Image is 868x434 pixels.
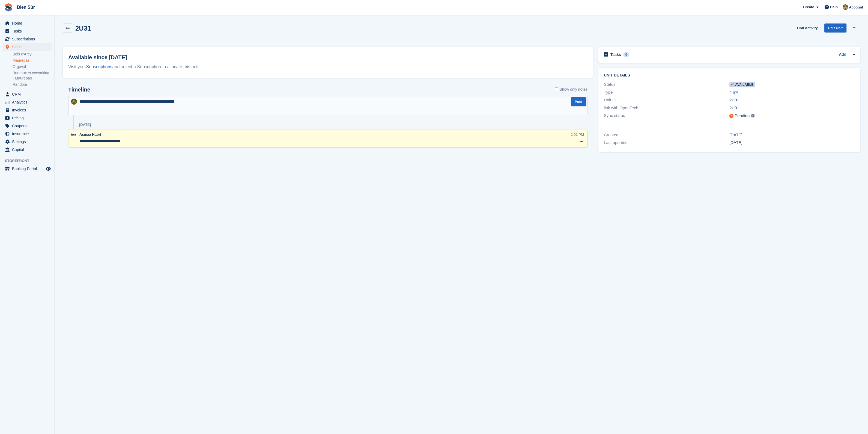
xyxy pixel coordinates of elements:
[12,35,45,43] span: Subscriptions
[604,73,855,78] h2: Unit details
[12,19,45,27] span: Home
[3,43,52,51] a: menu
[68,64,587,70] div: Visit your and select a Subscription to allocate this unit.
[13,70,52,81] a: Bureaux et coworking - Maurepas
[729,105,855,111] div: 2U31
[729,140,855,146] div: [DATE]
[3,138,52,146] a: menu
[729,82,755,87] span: Available
[604,81,729,88] div: Status
[3,146,52,153] a: menu
[604,89,729,96] div: Type
[4,3,13,11] img: stora-icon-8386f47178a22dfd0bd8f6a31ec36ba5ce8667c1dd55bd0f319d3a0aa187defe.svg
[3,122,52,130] a: menu
[571,97,586,106] button: Post
[3,165,52,173] a: menu
[79,123,91,127] div: [DATE]
[79,132,101,137] span: Asmaa Habri
[15,3,37,12] a: Bien Sûr
[729,90,738,95] a: 4 m²
[12,98,45,106] span: Analytics
[3,90,52,98] a: menu
[45,166,52,172] a: Preview store
[68,87,90,93] h2: Timeline
[604,97,729,103] div: Unit ID
[12,43,45,51] span: Sites
[3,98,52,106] a: menu
[824,23,846,33] a: Edit Unit
[610,52,621,57] h2: Tasks
[3,130,52,138] a: menu
[12,130,45,138] span: Insurance
[555,87,558,92] input: Show only notes
[13,58,52,63] a: Maurepas
[604,132,729,138] div: Created
[71,99,77,105] img: Matthieu Burnand
[3,114,52,122] a: menu
[13,64,52,69] a: Orgeval
[571,132,584,137] div: 2:51 PM
[12,165,45,173] span: Booking Portal
[12,90,45,98] span: CRM
[12,146,45,153] span: Capital
[735,113,750,119] div: Pending
[803,4,814,10] span: Create
[729,97,855,103] div: 2U31
[13,82,52,87] a: Random
[12,106,45,114] span: Invoices
[604,105,729,111] div: link with OpenTech
[623,52,630,57] div: 0
[5,158,54,164] span: Storefront
[604,140,729,146] div: Last updated
[751,114,754,117] img: icon-info-grey-7440780725fd019a000dd9b08b2336e03edf1995a4989e88bcd33f0948082b44.svg
[75,25,91,32] h2: 2U31
[68,53,587,61] h2: Available since [DATE]
[555,87,587,92] label: Show only notes
[849,5,863,10] span: Account
[12,138,45,146] span: Settings
[3,35,52,43] a: menu
[12,114,45,122] span: Pricing
[3,19,52,27] a: menu
[830,4,838,10] span: Help
[3,106,52,114] a: menu
[843,4,848,10] img: Matthieu Burnand
[71,132,77,138] img: Asmaa Habri
[13,52,52,57] a: Bois d'Arcy
[604,113,729,119] div: Sync status
[86,64,112,69] a: Subscriptions
[729,132,855,138] div: [DATE]
[795,23,820,33] a: Unit Activity
[12,27,45,35] span: Tasks
[12,122,45,130] span: Coupons
[839,52,846,58] a: Add
[3,27,52,35] a: menu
